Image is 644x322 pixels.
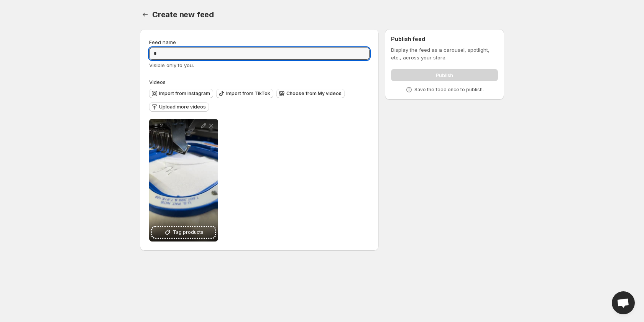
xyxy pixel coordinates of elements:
button: Import from Instagram [149,89,213,98]
a: Open chat [612,291,635,314]
p: Save the feed once to publish. [414,87,484,93]
span: Visible only to you. [149,62,194,68]
h2: Publish feed [391,35,498,43]
span: Create new feed [152,10,214,19]
p: Display the feed as a carousel, spotlight, etc., across your store. [391,46,498,61]
button: Choose from My videos [276,89,345,98]
span: Feed name [149,39,176,45]
span: Upload more videos [159,104,206,110]
button: Upload more videos [149,102,209,112]
span: Tag products [173,228,204,236]
span: Choose from My videos [286,90,342,97]
div: 2Tag products [149,119,218,242]
span: Import from Instagram [159,90,210,97]
span: Videos [149,79,166,85]
button: Settings [140,9,151,20]
p: 2 [160,123,200,129]
button: Tag products [152,227,215,238]
span: Import from TikTok [226,90,270,97]
button: Import from TikTok [216,89,273,98]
